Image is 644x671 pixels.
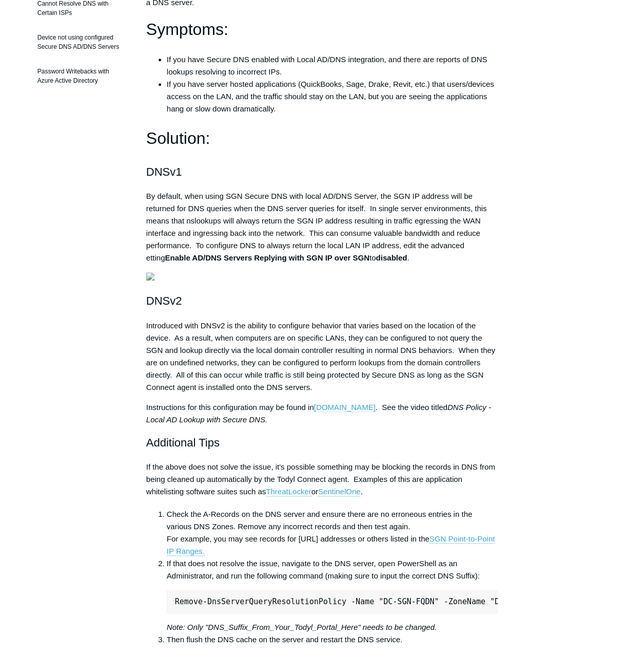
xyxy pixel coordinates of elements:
[167,633,498,646] li: Then flush the DNS cache on the server and restart the DNS service.
[314,403,376,412] a: [DOMAIN_NAME]
[167,557,498,633] li: If that does not resolve the issue, navigate to the DNS server, open PowerShell as an Administrat...
[167,590,498,613] pre: Remove-DnsServerQueryResolutionPolicy -Name "DC-SGN-FQDN" -ZoneName "DNS_Suffix_From_Your_Todyl_P...
[146,461,498,498] p: If the above does not solve the issue, it's possible something may be blocking the records in DNS...
[146,401,498,426] p: Instructions for this configuration may be found in . See the video titled
[266,487,311,496] a: ThreatLocker
[146,292,498,310] h2: DNSv2
[167,53,498,78] li: If you have Secure DNS enabled with Local AD/DNS integration, and there are reports of DNS lookup...
[165,253,369,262] strong: Enable AD/DNS Servers Replying with SGN IP over SGN
[146,403,491,424] em: DNS Policy - Local AD Lookup with Secure DNS.
[146,272,154,281] img: 15165224192787
[146,320,498,394] p: Introduced with DNSv2 is the ability to configure behavior that varies based on the location of t...
[146,125,498,152] h1: Solution:
[146,434,498,452] h2: Additional Tips
[167,78,498,115] li: If you have server hosted applications (QuickBooks, Sage, Drake, Revit, etc.) that users/devices ...
[167,623,437,631] em: Note: Only "DNS_Suffix_From_Your_Todyl_Portal_Here" needs to be changed.
[32,28,131,57] a: Device not using configured Secure DNS AD/DNS Servers
[376,253,407,262] strong: disabled
[146,190,498,264] p: By default, when using SGN Secure DNS with local AD/DNS Server, the SGN IP address will be return...
[32,62,131,90] a: Password Writebacks with Azure Active Directory
[146,163,498,181] h2: DNSv1
[146,16,498,43] h1: Symptoms:
[318,487,361,496] a: SentinelOne
[167,508,498,557] li: Check the A-Records on the DNS server and ensure there are no erroneous entries in the various DN...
